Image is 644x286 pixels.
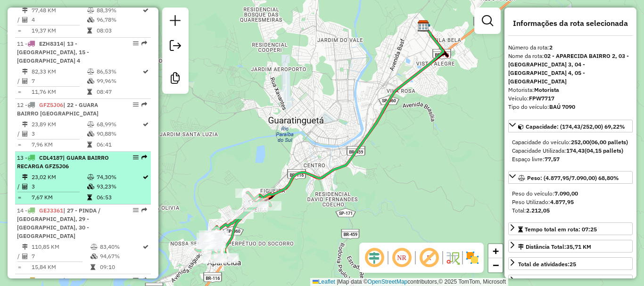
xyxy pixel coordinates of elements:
td: 3 [31,182,87,191]
td: 06:53 [96,193,142,202]
div: Total de itens: [518,278,574,286]
i: % de utilização da cubagem [87,78,94,84]
td: / [17,182,22,191]
td: = [17,87,22,97]
td: 19,37 KM [31,26,87,35]
i: % de utilização do peso [87,8,94,13]
i: Total de Atividades [22,78,28,84]
div: Número da rota: [508,43,633,52]
td: = [17,193,22,202]
span: Exibir rótulo [418,246,440,269]
i: Total de Atividades [22,184,28,189]
td: 7,96 KM [31,140,87,149]
h4: Informações da rota selecionada [508,19,633,28]
td: 74,30% [96,172,142,182]
td: 23,89 KM [31,120,87,129]
strong: 252,00 [571,139,589,146]
span: GEJ3361 [39,207,63,214]
a: Zoom out [488,258,503,272]
i: Rota otimizada [143,122,149,127]
div: Total: [512,206,629,215]
span: FDR6839 [39,277,63,284]
td: 93,23% [96,182,142,191]
td: 7,67 KM [31,193,87,202]
em: Opções [133,207,139,213]
i: % de utilização da cubagem [87,131,94,137]
div: Map data © contributors,© 2025 TomTom, Microsoft [310,278,508,286]
i: Distância Total [22,122,28,127]
span: 13 - [17,154,109,170]
strong: 7.090,00 [554,190,578,197]
div: Nome da rota: [508,52,633,86]
td: 4 [31,15,87,25]
i: Total de Atividades [22,131,28,137]
span: | 22 - GUARA BAIRRO [GEOGRAPHIC_DATA] [17,101,99,117]
img: Exibir/Ocultar setores [465,250,480,265]
a: Tempo total em rota: 07:25 [508,222,633,235]
span: Peso do veículo: [512,190,578,197]
span: | [337,278,338,285]
td: 96,78% [96,15,142,25]
td: 77,48 KM [31,6,87,15]
a: Peso: (4.877,95/7.090,00) 68,80% [508,171,633,184]
td: 3 [31,129,87,139]
strong: 02 - APARECIDA BAIRRO 2, 03 - [GEOGRAPHIC_DATA] 3, 04 - [GEOGRAPHIC_DATA] 4, 05 - [GEOGRAPHIC_DATA] [508,52,629,85]
i: Rota otimizada [143,69,149,74]
div: Peso: (4.877,95/7.090,00) 68,80% [508,186,633,219]
i: Rota otimizada [143,174,149,180]
span: Peso: (4.877,95/7.090,00) 68,80% [527,174,619,181]
i: Total de Atividades [22,253,28,259]
td: 08:03 [96,26,142,35]
i: % de utilização do peso [91,244,98,250]
div: Veículo: [508,94,633,103]
td: 88,39% [96,6,142,15]
td: 09:10 [99,262,142,272]
a: Leaflet [313,278,335,285]
td: / [17,129,22,139]
img: Atlântica [417,20,429,32]
span: 35,71 KM [566,243,591,250]
em: Opções [133,277,139,283]
span: Capacidade: (174,43/252,00) 69,22% [526,123,625,130]
td: 86,53% [96,67,142,76]
i: Total de Atividades [22,17,28,23]
td: 68,99% [96,120,142,129]
td: 90,88% [96,129,142,139]
td: 82,33 KM [31,67,87,76]
span: Ocultar NR [390,246,413,269]
i: % de utilização da cubagem [87,184,94,189]
strong: 715,00 [555,278,574,285]
em: Opções [133,41,139,46]
a: Nova sessão e pesquisa [166,11,185,33]
td: 23,02 KM [31,172,87,182]
em: Opções [133,102,139,107]
i: Tempo total em rota [87,195,92,200]
em: Rota exportada [141,277,147,283]
em: Rota exportada [141,155,147,160]
em: Rota exportada [141,207,147,213]
td: = [17,140,22,149]
i: % de utilização do peso [87,69,94,74]
a: Exportar sessão [166,36,185,57]
strong: (06,00 pallets) [589,139,628,146]
span: Ocultar deslocamento [363,246,386,269]
span: Tempo total em rota: 07:25 [525,226,597,233]
span: 11 - [17,40,89,64]
td: = [17,262,22,272]
td: 7 [31,252,90,261]
span: | GUARA BAIRRO RECARGA GFZ5J06 [17,154,109,170]
strong: Motorista [534,86,559,93]
td: 99,96% [96,76,142,86]
div: Capacidade Utilizada: [512,147,629,155]
strong: BAÚ 7090 [549,103,575,110]
span: EZH8314 [39,40,63,47]
i: Tempo total em rota [91,264,95,270]
strong: 2 [549,44,553,51]
div: Peso Utilizado: [512,198,629,206]
img: Fluxo de ruas [445,250,460,265]
a: Zoom in [488,244,503,258]
i: Distância Total [22,8,28,13]
td: / [17,76,22,86]
em: Opções [133,155,139,160]
span: 14 - [17,207,100,239]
